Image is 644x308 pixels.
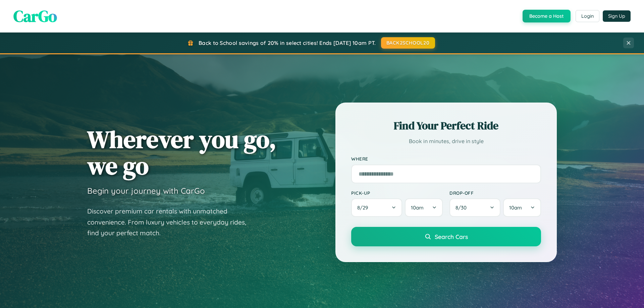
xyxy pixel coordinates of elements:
button: Search Cars [351,227,541,246]
button: 8/30 [449,198,500,217]
label: Where [351,156,541,162]
span: Back to School savings of 20% in select cities! Ends [DATE] 10am PT. [199,40,376,46]
button: Become a Host [523,10,571,22]
h3: Begin your journey with CarGo [87,186,205,196]
span: Search Cars [435,233,468,240]
h2: Find Your Perfect Ride [351,118,541,133]
button: 10am [405,198,443,217]
button: BACK2SCHOOL20 [381,37,435,49]
p: Book in minutes, drive in style [351,136,541,146]
button: 8/29 [351,198,402,217]
span: 10am [509,204,522,211]
label: Drop-off [449,190,541,196]
span: CarGo [13,5,57,27]
span: 8 / 30 [455,204,470,211]
button: Sign Up [603,10,631,22]
span: 8 / 29 [357,204,371,211]
label: Pick-up [351,190,443,196]
button: 10am [503,198,541,217]
p: Discover premium car rentals with unmatched convenience. From luxury vehicles to everyday rides, ... [87,206,255,239]
h1: Wherever you go, we go [87,126,276,179]
span: 10am [411,204,424,211]
button: Login [576,10,599,22]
